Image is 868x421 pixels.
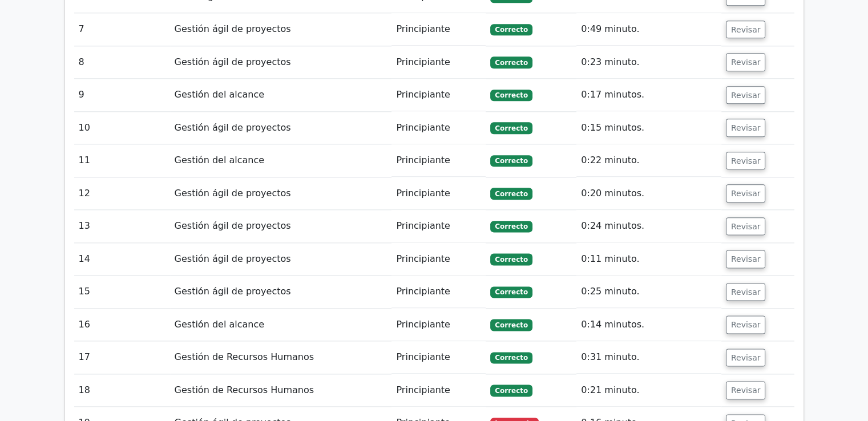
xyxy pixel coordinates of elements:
font: Correcto [495,91,528,99]
font: 10 [79,122,90,133]
font: Principiante [396,122,450,133]
font: Principiante [396,253,450,264]
font: Correcto [495,190,528,198]
font: 17 [79,351,90,362]
font: Gestión del alcance [175,89,264,100]
font: Revisar [731,386,761,395]
font: Gestión ágil de proyectos [175,220,291,231]
font: Gestión ágil de proyectos [175,23,291,34]
font: 0:21 minuto. [581,384,639,395]
font: 0:20 minutos. [581,188,644,199]
font: Revisar [731,353,761,362]
font: Correcto [495,59,528,67]
font: Principiante [396,155,450,165]
font: Revisar [731,123,761,132]
font: Correcto [495,288,528,296]
button: Revisar [726,152,766,170]
font: 0:15 minutos. [581,122,644,133]
button: Revisar [726,315,766,334]
font: Gestión ágil de proyectos [175,122,291,133]
font: Revisar [731,90,761,99]
button: Revisar [726,381,766,399]
font: Gestión del alcance [175,319,264,330]
font: Correcto [495,256,528,264]
button: Revisar [726,21,766,39]
button: Revisar [726,53,766,71]
font: 18 [79,384,90,395]
font: 14 [79,253,90,264]
font: 0:22 minuto. [581,155,639,165]
font: 0:14 minutos. [581,319,644,330]
font: 11 [79,155,90,165]
font: 0:24 minutos. [581,220,644,231]
button: Revisar [726,119,766,137]
font: Correcto [495,157,528,165]
button: Revisar [726,217,766,236]
font: Revisar [731,25,761,34]
font: Correcto [495,124,528,132]
font: 16 [79,319,90,330]
button: Revisar [726,283,766,301]
font: Gestión ágil de proyectos [175,253,291,264]
font: Principiante [396,220,450,231]
font: 8 [79,56,84,67]
font: 9 [79,89,84,100]
font: 0:17 minutos. [581,89,644,100]
font: Revisar [731,254,761,264]
font: Gestión ágil de proyectos [175,56,291,67]
font: 0:23 minuto. [581,56,639,67]
font: Revisar [731,221,761,230]
font: Correcto [495,321,528,329]
font: 13 [79,220,90,231]
font: Gestión de Recursos Humanos [175,384,314,395]
font: Correcto [495,387,528,395]
font: Principiante [396,351,450,362]
font: Revisar [731,320,761,329]
button: Revisar [726,86,766,104]
font: 12 [79,188,90,199]
font: 0:25 minuto. [581,286,639,297]
font: Correcto [495,26,528,34]
font: Principiante [396,56,450,67]
button: Revisar [726,250,766,268]
font: Gestión ágil de proyectos [175,188,291,199]
font: 15 [79,286,90,297]
font: Revisar [731,58,761,67]
font: Revisar [731,287,761,296]
font: Correcto [495,354,528,362]
button: Revisar [726,184,766,203]
font: 7 [79,23,84,34]
font: 0:11 minuto. [581,253,639,264]
font: Correcto [495,222,528,230]
font: Gestión de Recursos Humanos [175,351,314,362]
font: Principiante [396,384,450,395]
font: Revisar [731,189,761,198]
font: Principiante [396,89,450,100]
font: Principiante [396,23,450,34]
font: Principiante [396,188,450,199]
font: Gestión del alcance [175,155,264,165]
font: 0:49 minuto. [581,23,639,34]
font: Principiante [396,286,450,297]
font: Revisar [731,156,761,165]
button: Revisar [726,349,766,367]
font: Gestión ágil de proyectos [175,286,291,297]
font: 0:31 minuto. [581,351,639,362]
font: Principiante [396,319,450,330]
